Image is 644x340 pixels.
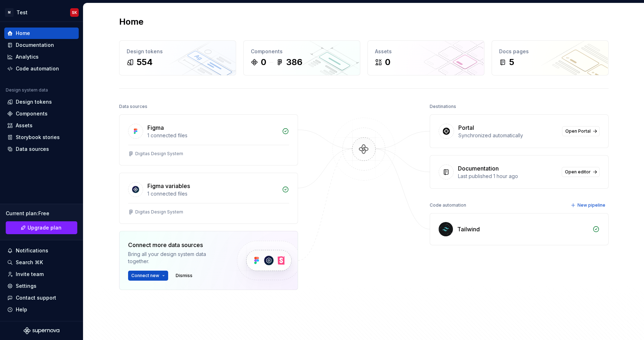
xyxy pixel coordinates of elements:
div: 1 connected files [147,132,278,139]
div: Help [16,306,27,313]
span: Open editor [565,169,591,175]
a: Docs pages5 [492,40,609,75]
div: Analytics [16,53,39,60]
div: Data sources [16,146,49,153]
div: Connect more data sources [128,241,225,249]
div: Destinations [430,102,456,112]
a: Open Portal [562,126,600,136]
div: Synchronized automatically [458,132,558,139]
a: Open editor [562,167,600,177]
a: Upgrade plan [6,221,77,234]
div: 386 [286,56,302,68]
span: New pipeline [577,202,605,208]
button: Dismiss [172,271,196,281]
a: Components0386 [243,40,360,75]
div: 5 [509,56,514,68]
a: Storybook stories [4,132,79,143]
div: Notifications [16,247,48,254]
div: Invite team [16,271,44,278]
div: Design system data [6,87,48,93]
div: Test [16,9,28,16]
span: Open Portal [565,128,591,134]
div: Design tokens [127,48,229,55]
div: Portal [458,123,474,132]
span: Upgrade plan [28,224,62,231]
div: Design tokens [16,98,52,105]
div: Data sources [119,102,147,112]
div: Components [251,48,353,55]
button: Contact support [4,292,79,304]
a: Assets [4,120,79,131]
div: Figma variables [147,182,190,190]
div: Storybook stories [16,134,60,141]
div: 0 [261,56,266,68]
button: Connect new [128,271,168,281]
div: Search ⌘K [16,259,43,266]
a: Code automation [4,63,79,74]
a: Documentation [4,39,79,51]
div: 1 connected files [147,190,278,197]
a: Invite team [4,268,79,280]
a: Components [4,108,79,119]
a: Data sources [4,143,79,155]
div: 0 [385,56,390,68]
div: Last published 1 hour ago [458,173,557,180]
div: Figma [147,123,164,132]
div: Digitas Design System [135,151,183,157]
div: Documentation [16,41,54,49]
button: Help [4,304,79,315]
span: Dismiss [176,273,192,279]
h2: Home [119,16,143,28]
div: M [5,8,14,17]
div: Current plan : Free [6,210,77,217]
div: 554 [137,56,153,68]
div: Components [16,110,48,117]
div: Assets [375,48,477,55]
a: Assets0 [367,40,484,75]
div: Code automation [430,200,466,210]
button: Search ⌘K [4,257,79,268]
div: Docs pages [499,48,601,55]
a: Design tokens [4,96,79,108]
span: Connect new [131,273,159,279]
a: Home [4,28,79,39]
a: Design tokens554 [119,40,236,75]
div: Home [16,30,30,37]
button: Notifications [4,245,79,256]
div: Tailwind [457,225,480,233]
button: New pipeline [569,200,609,210]
a: Settings [4,280,79,292]
a: Analytics [4,51,79,63]
div: Bring all your design system data together. [128,251,225,265]
button: MTestSK [1,5,82,20]
div: Contact support [16,294,56,301]
a: Figma1 connected filesDigitas Design System [119,114,298,166]
div: Digitas Design System [135,209,183,215]
div: Settings [16,282,36,290]
div: Assets [16,122,33,129]
div: Documentation [458,164,499,173]
a: Figma variables1 connected filesDigitas Design System [119,173,298,224]
svg: Supernova Logo [24,327,59,334]
div: SK [72,10,77,15]
div: Code automation [16,65,59,72]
